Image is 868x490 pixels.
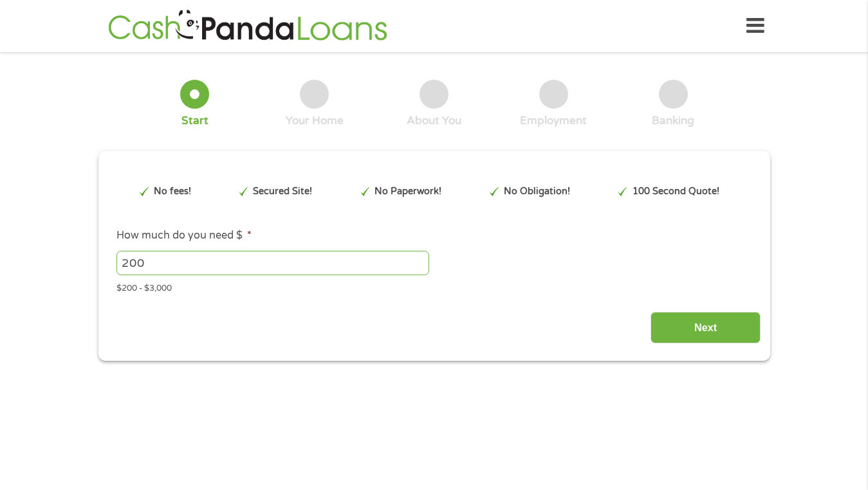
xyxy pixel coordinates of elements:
div: Banking [652,114,694,128]
input: Next [651,312,761,343]
div: Employment [520,114,587,128]
p: No Obligation! [504,185,570,199]
p: No fees! [154,185,191,199]
p: Secured Site! [253,185,312,199]
div: $200 - $3,000 [116,278,751,295]
label: How much do you need $ [116,229,252,242]
p: No Paperwork! [374,185,441,199]
div: About You [407,114,461,128]
div: Start [181,114,208,128]
p: 100 Second Quote! [633,185,719,199]
img: GetLoanNow Logo [104,8,391,44]
div: Your Home [286,114,344,128]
